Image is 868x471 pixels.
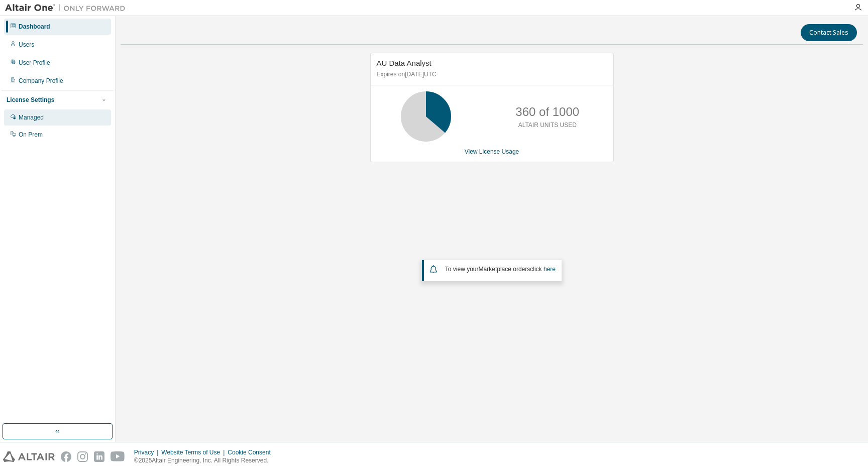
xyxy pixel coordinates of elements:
div: Users [19,41,34,49]
a: here [544,266,556,273]
img: youtube.svg [111,451,125,462]
a: View License Usage [465,148,519,155]
img: facebook.svg [61,451,71,462]
em: Marketplace orders [479,266,530,273]
div: Website Terms of Use [161,448,228,456]
p: Expires on [DATE] UTC [377,70,605,79]
div: User Profile [19,59,50,67]
img: Altair One [5,3,131,13]
p: ALTAIR UNITS USED [518,121,577,130]
img: linkedin.svg [94,451,104,462]
p: 360 of 1000 [515,103,579,121]
span: To view your click [445,266,556,273]
div: Dashboard [19,23,50,31]
span: AU Data Analyst [377,59,431,67]
div: Cookie Consent [228,448,276,456]
img: instagram.svg [77,451,88,462]
img: altair_logo.svg [3,451,55,462]
div: Company Profile [19,77,63,85]
div: On Prem [19,131,43,139]
div: Privacy [134,448,161,456]
p: © 2025 Altair Engineering, Inc. All Rights Reserved. [134,456,277,465]
div: License Settings [7,96,54,104]
button: Contact Sales [801,24,857,41]
div: Managed [19,113,44,122]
